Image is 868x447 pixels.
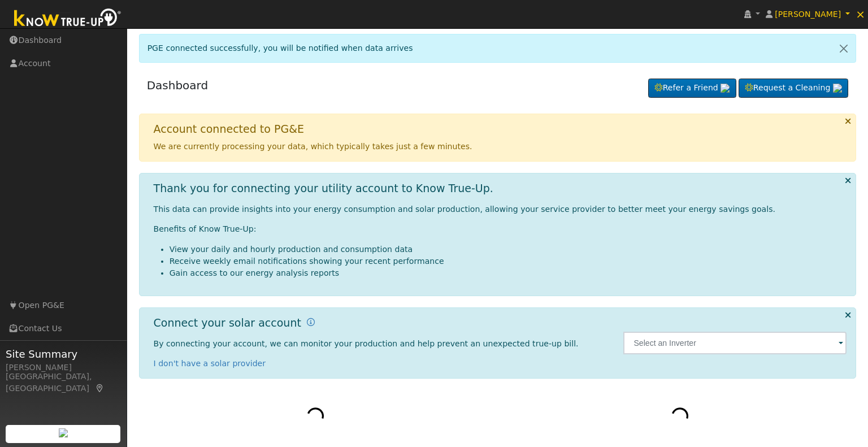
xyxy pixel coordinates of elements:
img: retrieve [833,84,842,93]
li: View your daily and hourly production and consumption data [170,244,847,255]
h1: Account connected to PG&E [154,123,304,136]
li: Gain access to our energy analysis reports [170,267,847,279]
a: Dashboard [147,79,209,92]
span: Site Summary [6,346,121,362]
a: I don't have a solar provider [154,359,266,368]
span: We are currently processing your data, which typically takes just a few minutes. [154,142,472,151]
p: Benefits of Know True-Up: [154,223,847,235]
div: [PERSON_NAME] [6,362,121,374]
input: Select an Inverter [623,332,847,354]
li: Receive weekly email notifications showing your recent performance [170,255,847,267]
div: PGE connected successfully, you will be notified when data arrives [139,34,857,63]
h1: Thank you for connecting your utility account to Know True-Up. [154,182,493,195]
span: This data can provide insights into your energy consumption and solar production, allowing your s... [154,205,775,214]
h1: Connect your solar account [154,316,301,329]
div: [GEOGRAPHIC_DATA], [GEOGRAPHIC_DATA] [6,371,121,394]
span: × [856,7,865,21]
a: Request a Cleaning [739,79,848,98]
span: By connecting your account, we can monitor your production and help prevent an unexpected true-up... [154,339,579,348]
a: Close [832,34,856,62]
img: retrieve [59,428,68,437]
a: Map [95,384,105,393]
img: retrieve [721,84,730,93]
span: [PERSON_NAME] [775,10,841,19]
a: Refer a Friend [648,79,736,98]
img: Know True-Up [8,6,127,32]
